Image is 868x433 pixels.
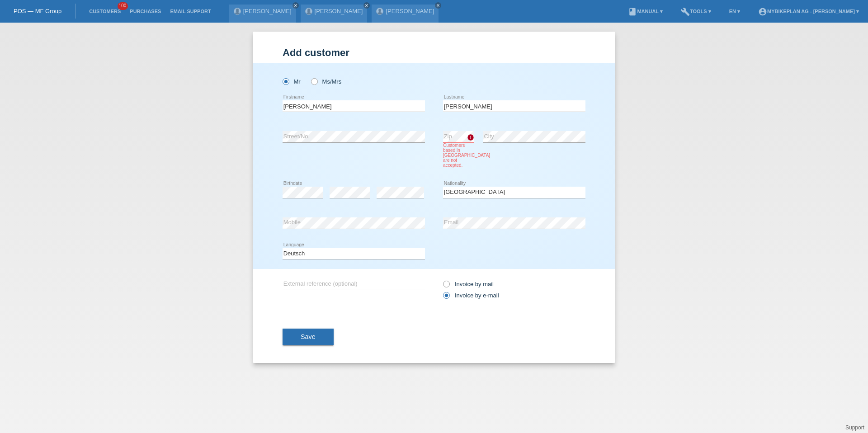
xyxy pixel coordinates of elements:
div: Customers based in [GEOGRAPHIC_DATA] are not accepted. [443,143,474,168]
a: bookManual ▾ [623,9,667,14]
button: Save [283,329,334,346]
i: close [364,3,369,8]
a: Purchases [125,9,165,14]
i: build [681,7,690,16]
input: Invoice by e-mail [443,292,449,303]
a: close [292,2,299,9]
a: POS — MF Group [14,8,61,14]
a: [PERSON_NAME] [386,8,434,14]
a: [PERSON_NAME] [243,8,292,14]
label: Invoice by mail [443,281,494,287]
i: close [436,3,440,8]
a: Email Support [165,9,215,14]
i: book [628,7,637,16]
i: close [293,3,298,8]
input: Ms/Mrs [311,78,317,84]
a: Customers [85,9,125,14]
a: buildTools ▾ [676,9,716,14]
a: close [435,2,441,9]
a: account_circleMybikeplan AG - [PERSON_NAME] ▾ [754,9,863,14]
label: Ms/Mrs [311,78,341,85]
label: Invoice by e-mail [443,292,499,299]
i: account_circle [758,7,767,16]
input: Invoice by mail [443,281,449,292]
span: Save [301,333,316,340]
a: Support [845,424,864,431]
label: Mr [283,78,301,85]
input: Mr [283,78,288,84]
a: EN ▾ [725,9,745,14]
span: 100 [118,2,128,10]
a: close [363,2,370,9]
h1: Add customer [283,47,585,58]
a: [PERSON_NAME] [315,8,363,14]
i: error [467,134,474,141]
